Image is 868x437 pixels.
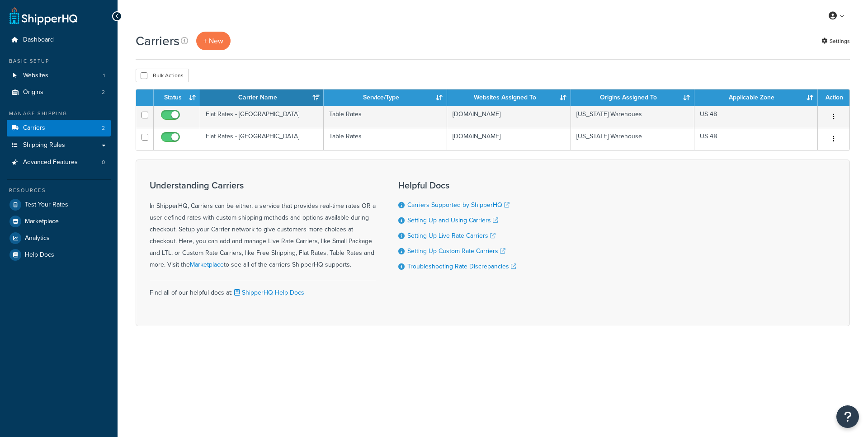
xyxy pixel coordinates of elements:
td: Flat Rates - [GEOGRAPHIC_DATA] [200,128,324,150]
a: ShipperHQ Home [9,7,77,25]
div: Manage Shipping [7,110,111,117]
a: Websites 1 [7,67,111,84]
a: Marketplace [190,260,224,269]
th: Status: activate to sort column ascending [154,89,200,106]
span: 0 [102,159,105,166]
span: Shipping Rules [23,141,65,149]
a: Advanced Features 0 [7,154,111,171]
td: [US_STATE] Warehouse [571,128,694,150]
a: Setting Up Custom Rate Carriers [407,246,505,256]
td: Table Rates [324,106,447,128]
span: Websites [23,72,48,80]
td: [DOMAIN_NAME] [447,106,571,128]
a: Settings [821,35,850,47]
div: Basic Setup [7,57,111,65]
a: Analytics [7,230,111,246]
a: Test Your Rates [7,197,111,213]
th: Origins Assigned To: activate to sort column ascending [571,89,694,106]
a: Marketplace [7,213,111,230]
div: Resources [7,187,111,194]
th: Websites Assigned To: activate to sort column ascending [447,89,571,106]
a: Carriers Supported by ShipperHQ [407,200,509,210]
button: + New [196,32,231,50]
h3: Understanding Carriers [150,180,376,190]
span: Origins [23,89,43,96]
span: 2 [102,124,105,132]
button: Bulk Actions [136,69,189,82]
a: Troubleshooting Rate Discrepancies [407,262,516,271]
li: Carriers [7,120,111,136]
h1: Carriers [136,32,179,50]
span: Advanced Features [23,159,78,166]
span: 1 [103,72,105,80]
a: Help Docs [7,247,111,263]
th: Service/Type: activate to sort column ascending [324,89,447,106]
span: Carriers [23,124,45,132]
th: Applicable Zone: activate to sort column ascending [694,89,818,106]
th: Carrier Name: activate to sort column ascending [200,89,324,106]
span: 2 [102,89,105,96]
span: Analytics [25,235,50,242]
td: Flat Rates - [GEOGRAPHIC_DATA] [200,106,324,128]
li: Websites [7,67,111,84]
span: Dashboard [23,36,54,44]
td: [DOMAIN_NAME] [447,128,571,150]
li: Advanced Features [7,154,111,171]
td: Table Rates [324,128,447,150]
h3: Helpful Docs [398,180,516,190]
a: ShipperHQ Help Docs [232,288,304,297]
span: Test Your Rates [25,201,68,209]
a: Origins 2 [7,84,111,101]
td: US 48 [694,106,818,128]
a: Shipping Rules [7,137,111,154]
th: Action [818,89,849,106]
a: Setting Up and Using Carriers [407,216,498,225]
td: US 48 [694,128,818,150]
li: Origins [7,84,111,101]
div: In ShipperHQ, Carriers can be either, a service that provides real-time rates OR a user-defined r... [150,180,376,271]
div: Find all of our helpful docs at: [150,280,376,299]
a: Setting Up Live Rate Carriers [407,231,495,240]
a: Dashboard [7,32,111,48]
td: [US_STATE] Warehoues [571,106,694,128]
button: Open Resource Center [836,405,859,428]
span: Help Docs [25,251,54,259]
span: Marketplace [25,218,59,226]
a: Carriers 2 [7,120,111,136]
